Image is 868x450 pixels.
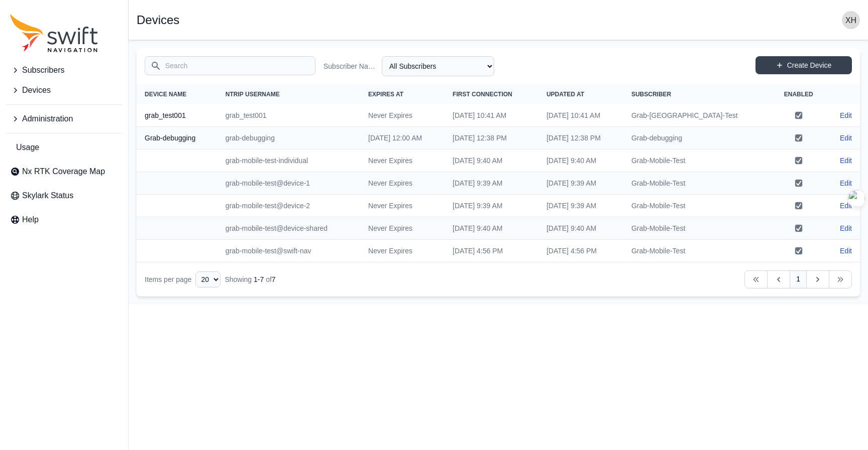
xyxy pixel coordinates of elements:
[218,127,360,149] td: grab-debugging
[22,214,39,226] span: Help
[137,104,218,127] th: grab_test001
[6,109,122,129] button: Administration
[538,195,623,217] td: [DATE] 9:39 AM
[840,110,852,120] a: Edit
[218,240,360,262] td: grab-mobile-test@swift-nav
[137,84,218,104] th: Device Name
[368,91,403,98] span: Expires At
[623,84,772,104] th: Subscriber
[623,240,772,262] td: Grab-Mobile-Test
[22,166,105,178] span: Nx RTK Coverage Map
[445,104,538,127] td: [DATE] 10:41 AM
[16,141,39,154] span: Usage
[623,172,772,195] td: Grab-Mobile-Test
[218,172,360,195] td: grab-mobile-test@device-1
[840,156,852,166] a: Edit
[538,217,623,240] td: [DATE] 9:40 AM
[360,127,445,149] td: [DATE] 12:00 AM
[547,91,584,98] span: Updated At
[842,11,860,29] img: user photo
[445,172,538,195] td: [DATE] 9:39 AM
[790,270,807,288] a: 1
[6,137,122,158] a: Usage
[145,275,191,283] span: Items per page
[145,56,315,75] input: Search
[137,262,860,296] nav: Table navigation
[218,149,360,172] td: grab-mobile-test-individual
[323,61,378,71] label: Subscriber Name
[538,240,623,262] td: [DATE] 4:56 PM
[218,217,360,240] td: grab-mobile-test@device-shared
[360,195,445,217] td: Never Expires
[623,195,772,217] td: Grab-Mobile-Test
[453,91,512,98] span: First Connection
[22,64,64,76] span: Subscribers
[360,104,445,127] td: Never Expires
[382,56,494,76] select: Subscriber
[445,149,538,172] td: [DATE] 9:40 AM
[840,133,852,143] a: Edit
[360,240,445,262] td: Never Expires
[623,217,772,240] td: Grab-Mobile-Test
[445,127,538,149] td: [DATE] 12:38 PM
[22,113,73,125] span: Administration
[623,104,772,127] td: Grab-[GEOGRAPHIC_DATA]-Test
[195,271,221,287] select: Display Limit
[360,172,445,195] td: Never Expires
[22,190,73,202] span: Skylark Status
[272,275,276,283] span: 7
[840,201,852,211] a: Edit
[840,178,852,188] a: Edit
[218,195,360,217] td: grab-mobile-test@device-2
[360,149,445,172] td: Never Expires
[218,84,360,104] th: NTRIP Username
[538,127,623,149] td: [DATE] 12:38 PM
[6,60,122,80] button: Subscribers
[6,186,122,206] a: Skylark Status
[6,162,122,182] a: Nx RTK Coverage Map
[6,210,122,230] a: Help
[225,274,275,284] div: Showing of
[360,217,445,240] td: Never Expires
[254,275,264,283] span: 1 - 7
[137,14,179,26] h1: Devices
[771,84,826,104] th: Enabled
[218,104,360,127] td: grab_test001
[840,223,852,233] a: Edit
[6,80,122,100] button: Devices
[840,246,852,256] a: Edit
[538,149,623,172] td: [DATE] 9:40 AM
[22,84,51,96] span: Devices
[755,56,852,74] a: Create Device
[137,127,218,149] th: Grab-debugging
[538,172,623,195] td: [DATE] 9:39 AM
[445,217,538,240] td: [DATE] 9:40 AM
[445,195,538,217] td: [DATE] 9:39 AM
[445,240,538,262] td: [DATE] 4:56 PM
[623,149,772,172] td: Grab-Mobile-Test
[623,127,772,149] td: Grab-debugging
[538,104,623,127] td: [DATE] 10:41 AM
